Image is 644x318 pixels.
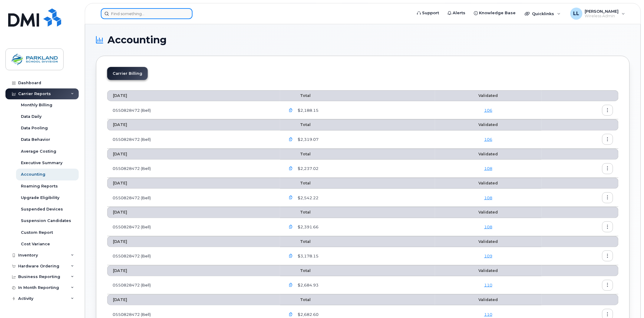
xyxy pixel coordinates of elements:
[296,195,319,201] span: $2,542.22
[484,137,492,142] a: 106
[107,131,280,149] td: 0550828472 (Bell)
[107,149,280,160] th: [DATE]
[107,236,280,247] th: [DATE]
[435,236,542,247] th: Validated
[286,210,311,214] span: Total
[107,189,280,207] td: 0550828472 (Bell)
[435,149,542,160] th: Validated
[107,35,167,45] span: Accounting
[107,265,280,276] th: [DATE]
[286,239,311,244] span: Total
[484,312,492,317] a: 110
[435,119,542,130] th: Validated
[435,90,542,101] th: Validated
[296,137,319,142] span: $2,319.07
[484,253,492,258] a: 109
[107,247,280,265] td: 0550828472 (Bell)
[484,166,492,171] a: 108
[435,265,542,276] th: Validated
[296,166,319,171] span: $2,237.02
[107,160,280,178] td: 0550828472 (Bell)
[484,195,492,200] a: 108
[107,276,280,294] td: 0550828472 (Bell)
[107,294,280,305] th: [DATE]
[484,108,492,113] a: 106
[435,207,542,218] th: Validated
[107,119,280,130] th: [DATE]
[286,181,311,185] span: Total
[107,207,280,218] th: [DATE]
[435,294,542,305] th: Validated
[296,108,319,113] span: $2,188.15
[286,93,311,98] span: Total
[296,224,319,230] span: $2,391.66
[296,282,319,288] span: $2,684.93
[296,253,319,259] span: $3,178.15
[286,268,311,273] span: Total
[296,312,319,317] span: $2,682.60
[107,178,280,189] th: [DATE]
[286,152,311,156] span: Total
[286,297,311,302] span: Total
[107,101,280,119] td: 0550828472 (Bell)
[286,122,311,127] span: Total
[484,283,492,287] a: 110
[435,178,542,189] th: Validated
[107,90,280,101] th: [DATE]
[484,224,492,229] a: 108
[107,218,280,236] td: 0550828472 (Bell)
